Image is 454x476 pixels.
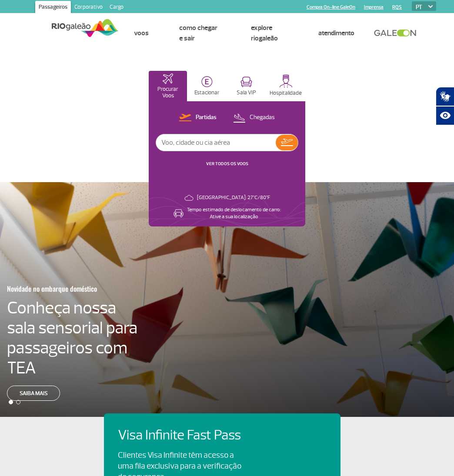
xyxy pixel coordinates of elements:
[240,77,252,87] img: vipRoom.svg
[204,160,251,167] button: VER TODOS OS VOOS
[134,29,149,37] a: Voos
[71,1,106,15] a: Corporativo
[436,106,454,125] button: Abrir recursos assistivos.
[230,112,277,123] button: Chegadas
[237,90,256,96] p: Sala VIP
[250,113,275,122] p: Chegadas
[177,112,219,123] button: Partidas
[35,1,71,15] a: Passageiros
[251,23,278,43] a: Explore RIOgaleão
[106,1,127,15] a: Cargo
[194,90,220,96] p: Estacionar
[307,4,355,10] a: Compra On-line GaleOn
[196,113,217,122] p: Partidas
[270,90,302,97] p: Hospitalidade
[7,298,145,378] h4: Conheça nossa sala sensorial para passageiros com TEA
[227,71,265,101] button: Sala VIP
[7,386,60,401] a: Saiba mais
[118,427,256,443] h4: Visa Infinite Fast Pass
[279,74,293,88] img: hospitality.svg
[436,87,454,106] button: Abrir tradutor de língua de sinais.
[436,87,454,125] div: Plugin de acessibilidade da Hand Talk.
[153,86,183,99] p: Procurar Voos
[197,194,270,201] p: [GEOGRAPHIC_DATA]: 27°C/80°F
[392,4,402,10] a: RQS
[149,71,187,101] button: Procurar Voos
[266,71,305,101] button: Hospitalidade
[187,206,281,220] p: Tempo estimado de deslocamento de carro: Ative a sua localização
[201,76,213,87] img: carParkingHome.svg
[7,280,152,298] h3: Novidade no embarque doméstico
[163,73,173,84] img: airplaneHomeActive.svg
[156,134,276,151] input: Voo, cidade ou cia aérea
[188,71,226,101] button: Estacionar
[179,23,217,43] a: Como chegar e sair
[318,29,354,37] a: Atendimento
[364,4,384,10] a: Imprensa
[206,161,248,166] a: VER TODOS OS VOOS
